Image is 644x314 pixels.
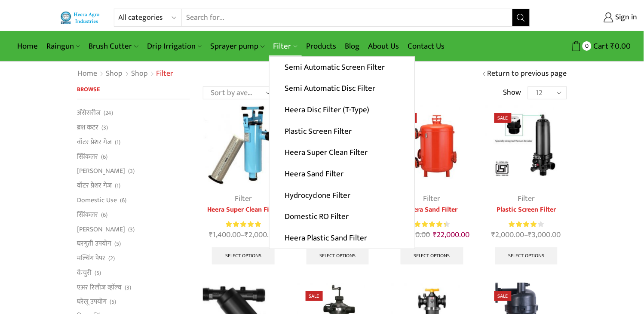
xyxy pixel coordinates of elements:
[212,247,275,265] a: Select options for “Heera Super Clean Filter”
[77,193,117,207] a: Domestic Use
[509,220,544,229] div: Rated 4.00 out of 5
[77,237,111,251] a: घरगुती उपयोग
[77,164,125,179] a: [PERSON_NAME]
[203,105,284,186] img: Heera-super-clean-filter
[518,192,535,205] a: Filter
[270,120,414,142] a: Plastic Screen Filter
[105,68,123,80] a: Shop
[131,68,148,80] a: Shop
[307,247,369,265] a: Select options for “Heera Plastic Sand Filter”
[270,206,414,228] a: Domestic RO Filter
[340,36,364,56] a: Blog
[77,120,98,135] a: ब्रश कटर
[128,167,135,175] span: (3)
[486,205,567,215] a: Plastic Screen Filter
[495,247,558,265] a: Select options for “Plastic Screen Filter”
[125,283,131,292] span: (3)
[156,69,173,79] h1: Filter
[486,105,567,186] img: Plastic Screen Filter
[226,220,261,229] div: Rated 5.00 out of 5
[42,36,84,56] a: Raingun
[77,251,105,266] a: मल्चिंग पेपर
[270,163,414,185] a: Heera Sand Filter
[77,207,98,222] a: स्प्रिंकलर
[77,135,112,149] a: वॉटर प्रेशर गेज
[488,68,567,80] a: Return to previous page
[611,40,631,53] bdi: 0.00
[270,228,415,249] a: Heera Plastic Sand Filter
[414,220,446,229] span: Rated out of 5
[494,113,512,123] span: Sale
[245,228,249,241] span: ₹
[77,68,98,80] a: Home
[95,269,101,277] span: (5)
[364,36,403,56] a: About Us
[492,228,524,241] bdi: 2,000.00
[423,192,441,205] a: Filter
[391,105,472,186] img: Heera Sand Filter
[512,9,530,26] button: Search button
[206,36,269,56] a: Sprayer pump
[110,298,116,306] span: (5)
[269,36,302,56] a: Filter
[77,265,92,280] a: वेन्चुरी
[143,36,206,56] a: Drip Irrigation
[108,254,115,263] span: (2)
[486,229,567,241] span: –
[77,179,112,193] a: वॉटर प्रेशर गेज
[13,36,42,56] a: Home
[302,36,340,56] a: Products
[203,205,284,215] a: Heera Super Clean Filter
[77,149,98,164] a: स्प्रिंकलर
[235,192,252,205] a: Filter
[543,10,638,25] a: Sign in
[270,185,414,206] a: Hydrocyclone Filter
[77,84,100,94] span: Browse
[528,228,532,241] span: ₹
[403,36,449,56] a: Contact Us
[115,182,120,190] span: (1)
[77,68,173,80] nav: Breadcrumb
[509,220,537,229] span: Rated out of 5
[245,228,278,241] bdi: 2,000.00
[77,222,125,237] a: [PERSON_NAME]
[270,57,414,78] a: Semi Automatic Screen Filter
[101,153,107,161] span: (6)
[77,295,107,309] a: घरेलू उपयोग
[503,87,521,99] span: Show
[128,225,135,234] span: (3)
[101,211,107,219] span: (6)
[391,205,472,215] a: Heera Sand Filter
[494,291,512,301] span: Sale
[433,228,437,241] span: ₹
[120,196,126,205] span: (6)
[114,240,121,248] span: (5)
[492,228,496,241] span: ₹
[77,108,101,120] a: अ‍ॅसेसरीज
[592,40,609,52] span: Cart
[539,38,631,54] a: 0 Cart ₹0.00
[101,123,108,132] span: (3)
[115,138,120,147] span: (1)
[528,228,561,241] bdi: 3,000.00
[414,220,449,229] div: Rated 4.50 out of 5
[401,247,463,265] a: Select options for “Heera Sand Filter”
[613,12,638,23] span: Sign in
[77,280,122,295] a: एअर रिलीज व्हाॅल्व
[203,86,276,99] select: Shop order
[226,220,261,229] span: Rated out of 5
[203,229,284,241] span: –
[104,109,113,117] span: (24)
[270,99,414,121] a: Heera Disc Filter (T-Type)
[306,291,323,301] span: Sale
[84,36,142,56] a: Brush Cutter
[583,41,592,50] span: 0
[209,228,213,241] span: ₹
[182,9,512,26] input: Search for...
[270,142,414,163] a: Heera Super Clean Filter
[270,78,414,99] a: Semi Automatic Disc Filter
[611,40,615,53] span: ₹
[209,228,241,241] bdi: 1,400.00
[433,228,470,241] bdi: 22,000.00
